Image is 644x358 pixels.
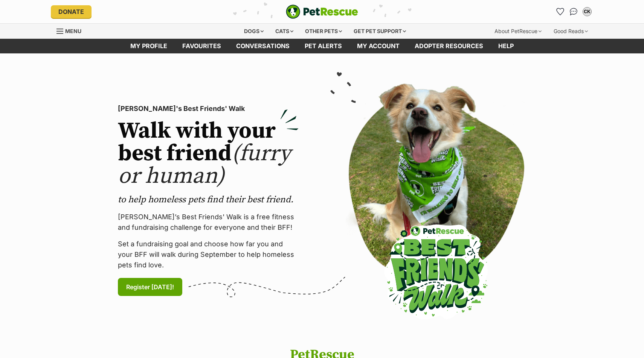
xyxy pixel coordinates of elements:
[65,28,81,34] span: Menu
[570,8,578,15] img: chat-41dd97257d64d25036548639549fe6c8038ab92f7586957e7f3b1b290dea8141.svg
[581,6,593,18] button: My account
[118,103,299,114] p: [PERSON_NAME]'s Best Friends' Walk
[554,6,593,18] ul: Account quick links
[554,6,566,18] a: Favourites
[349,39,407,53] a: My account
[348,24,411,39] div: Get pet support
[118,278,182,296] a: Register [DATE]!
[407,39,491,53] a: Adopter resources
[118,140,291,190] span: (furry or human)
[51,5,92,18] a: Donate
[489,24,547,39] div: About PetRescue
[297,39,349,53] a: Pet alerts
[270,24,299,39] div: Cats
[126,282,174,291] span: Register [DATE]!
[118,212,299,233] p: [PERSON_NAME]’s Best Friends' Walk is a free fitness and fundraising challenge for everyone and t...
[175,39,229,53] a: Favourites
[239,24,269,39] div: Dogs
[118,194,299,206] p: to help homeless pets find their best friend.
[229,39,297,53] a: conversations
[118,120,299,188] h2: Walk with your best friend
[548,24,593,39] div: Good Reads
[583,8,591,15] div: CK
[56,24,87,37] a: Menu
[123,39,175,53] a: My profile
[118,239,299,270] p: Set a fundraising goal and choose how far you and your BFF will walk during September to help hom...
[568,6,580,18] a: Conversations
[300,24,347,39] div: Other pets
[286,5,358,19] img: logo-e224e6f780fb5917bec1dbf3a21bbac754714ae5b6737aabdf751b685950b380.svg
[491,39,521,53] a: Help
[286,5,358,19] a: PetRescue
